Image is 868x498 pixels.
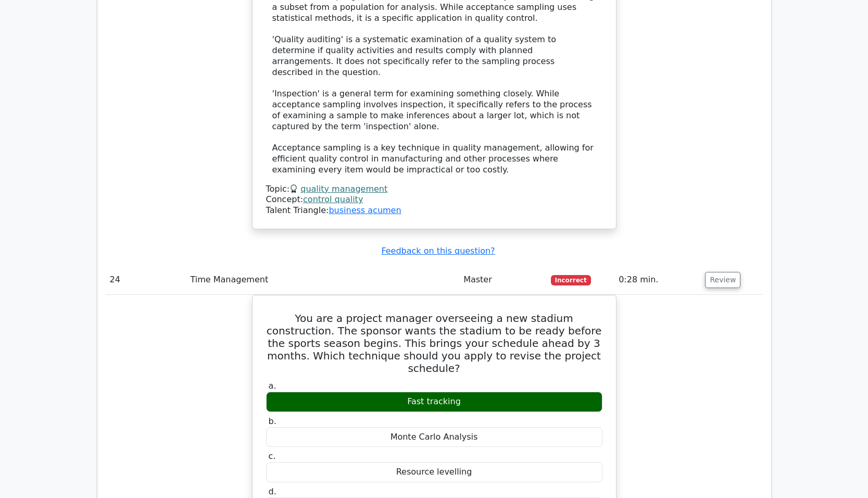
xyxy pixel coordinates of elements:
td: Time Management [186,265,460,295]
a: Feedback on this question? [381,246,495,256]
span: Incorrect [551,275,591,285]
a: quality management [300,184,387,194]
a: business acumen [329,205,401,215]
td: Master [459,265,547,295]
a: control quality [303,194,363,204]
div: Talent Triangle: [266,184,602,216]
div: Resource levelling [266,462,602,482]
span: b. [269,416,276,426]
button: Review [705,272,740,288]
span: d. [269,487,276,496]
div: Topic: [266,184,602,195]
div: Monte Carlo Analysis [266,427,602,447]
td: 0:28 min. [614,265,701,295]
span: a. [269,381,276,391]
td: 24 [106,265,186,295]
h5: You are a project manager overseeing a new stadium construction. The sponsor wants the stadium to... [265,312,603,375]
div: Fast tracking [266,392,602,412]
div: Concept: [266,194,602,205]
span: c. [269,451,276,461]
